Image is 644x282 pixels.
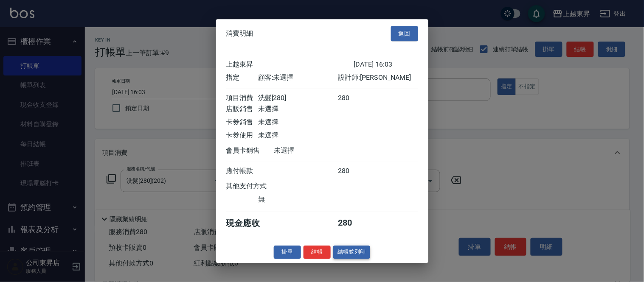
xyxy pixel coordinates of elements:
[226,218,274,229] div: 現金應收
[226,167,258,176] div: 應付帳款
[258,118,338,127] div: 未選擇
[226,182,290,191] div: 其他支付方式
[338,73,418,82] div: 設計師: [PERSON_NAME]
[258,73,338,82] div: 顧客: 未選擇
[258,195,338,204] div: 無
[338,94,370,103] div: 280
[258,131,338,140] div: 未選擇
[333,246,370,259] button: 結帳並列印
[226,73,258,82] div: 指定
[338,167,370,176] div: 280
[258,94,338,103] div: 洗髮[280]
[338,218,370,229] div: 280
[226,118,258,127] div: 卡券銷售
[304,246,331,259] button: 結帳
[226,94,258,103] div: 項目消費
[226,29,253,38] span: 消費明細
[258,105,338,114] div: 未選擇
[274,146,354,155] div: 未選擇
[274,246,301,259] button: 掛單
[354,60,418,69] div: [DATE] 16:03
[391,26,418,42] button: 返回
[226,60,354,69] div: 上越東昇
[226,146,274,155] div: 會員卡銷售
[226,105,258,114] div: 店販銷售
[226,131,258,140] div: 卡券使用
